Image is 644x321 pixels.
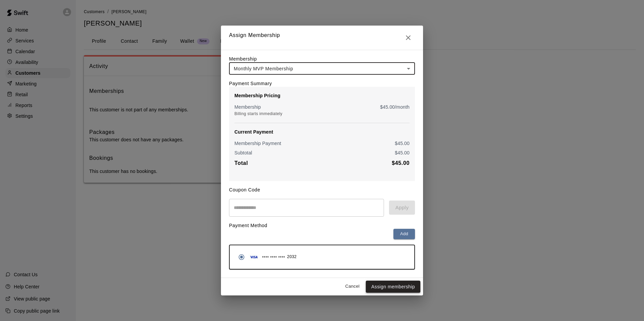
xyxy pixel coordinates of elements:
[366,281,420,293] button: Assign membership
[395,140,410,147] p: $ 45.00
[229,62,415,75] div: Monthly MVP Membership
[234,140,281,147] p: Membership Payment
[229,81,272,86] label: Payment Summary
[392,160,410,166] b: $ 45.00
[234,111,282,116] span: Billing starts immediately
[248,254,260,260] img: Credit card brand logo
[234,129,410,135] p: Current Payment
[342,281,363,292] button: Cancel
[395,149,410,156] p: $ 45.00
[234,92,410,99] p: Membership Pricing
[287,254,296,260] span: 2032
[221,26,423,50] h2: Assign Membership
[234,160,248,166] b: Total
[229,187,260,192] label: Coupon Code
[229,56,257,62] label: Membership
[380,104,410,110] p: $ 45.00 /month
[229,223,267,228] label: Payment Method
[401,31,415,44] button: Close
[234,149,252,156] p: Subtotal
[393,229,415,239] button: Add
[234,104,261,110] p: Membership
